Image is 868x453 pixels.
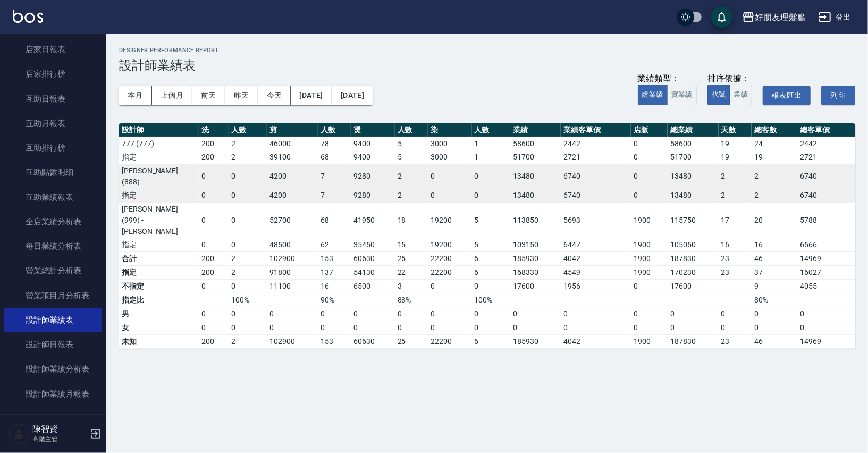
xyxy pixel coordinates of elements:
a: 設計師業績表 [4,308,102,332]
td: 3 [395,279,428,293]
td: 0 [199,202,229,238]
td: 1 [472,137,510,150]
td: 6740 [561,164,631,189]
td: 48500 [267,238,317,252]
td: 未知 [119,334,199,348]
td: 100% [229,293,267,307]
td: 22200 [428,334,471,348]
td: 113850 [510,202,561,238]
td: 88% [395,293,428,307]
button: [DATE] [291,86,332,105]
td: 1900 [631,202,668,238]
td: 6 [472,265,510,279]
td: 2 [719,164,752,189]
th: 總客數 [752,123,797,137]
td: 11100 [267,279,317,293]
img: Logo [13,10,43,23]
td: 3000 [428,150,471,164]
td: 0 [668,321,718,334]
td: 0 [752,321,797,334]
td: 16027 [797,265,855,279]
td: 37 [752,265,797,279]
a: 互助點數明細 [4,160,102,184]
td: 0 [668,307,718,321]
td: 19 [719,137,752,150]
td: 17600 [510,279,561,293]
td: 200 [199,137,229,150]
td: 6500 [351,279,394,293]
td: 不指定 [119,279,199,293]
td: 52700 [267,202,317,238]
td: 4042 [561,251,631,265]
a: 店家日報表 [4,37,102,62]
td: 0 [797,307,855,321]
td: 6 [472,334,510,348]
a: 互助日報表 [4,87,102,111]
td: [PERSON_NAME](888) [119,164,199,189]
td: 25 [395,251,428,265]
td: 0 [229,238,267,252]
td: 0 [428,164,471,189]
td: 2 [395,164,428,189]
td: 23 [719,334,752,348]
td: 1900 [631,238,668,252]
td: 0 [199,307,229,321]
td: 102900 [267,251,317,265]
td: 19 [719,150,752,164]
td: 7 [318,189,351,203]
a: 店家排行榜 [4,62,102,86]
td: 0 [472,164,510,189]
img: Person [9,423,30,444]
td: 15 [395,238,428,252]
button: 好朋友理髮廳 [738,6,810,28]
td: 200 [199,334,229,348]
td: 5693 [561,202,631,238]
td: 6740 [561,189,631,203]
td: 0 [395,321,428,334]
th: 人數 [318,123,351,137]
td: 9400 [351,137,394,150]
td: 0 [631,137,668,150]
td: 51700 [668,150,718,164]
h3: 設計師業績表 [119,58,855,73]
td: 0 [318,321,351,334]
button: 代號 [707,85,730,105]
button: 登出 [814,7,855,27]
td: 22200 [428,251,471,265]
td: 103150 [510,238,561,252]
a: 每日業績分析表 [4,234,102,258]
td: 14969 [797,334,855,348]
td: 62 [318,238,351,252]
th: 店販 [631,123,668,137]
td: 0 [428,321,471,334]
th: 人數 [229,123,267,137]
td: 6566 [797,238,855,252]
div: 業績類型： [638,73,697,85]
td: 17600 [668,279,718,293]
td: 2 [229,334,267,348]
div: 排序依據： [707,73,753,85]
td: 4042 [561,334,631,348]
button: save [711,6,732,28]
a: 營業項目月分析表 [4,283,102,308]
td: 0 [229,189,267,203]
td: 0 [318,307,351,321]
td: [PERSON_NAME](999) - [PERSON_NAME] [119,202,199,238]
td: 9400 [351,150,394,164]
td: 9280 [351,164,394,189]
td: 4200 [267,189,317,203]
td: 16 [752,238,797,252]
th: 人數 [395,123,428,137]
td: 2 [229,251,267,265]
td: 合計 [119,251,199,265]
th: 業績客單價 [561,123,631,137]
td: 20 [752,202,797,238]
td: 0 [199,164,229,189]
td: 17 [719,202,752,238]
td: 22 [395,265,428,279]
td: 0 [797,321,855,334]
td: 58600 [510,137,561,150]
button: 列印 [821,86,855,105]
button: 虛業績 [638,85,668,105]
td: 5788 [797,202,855,238]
